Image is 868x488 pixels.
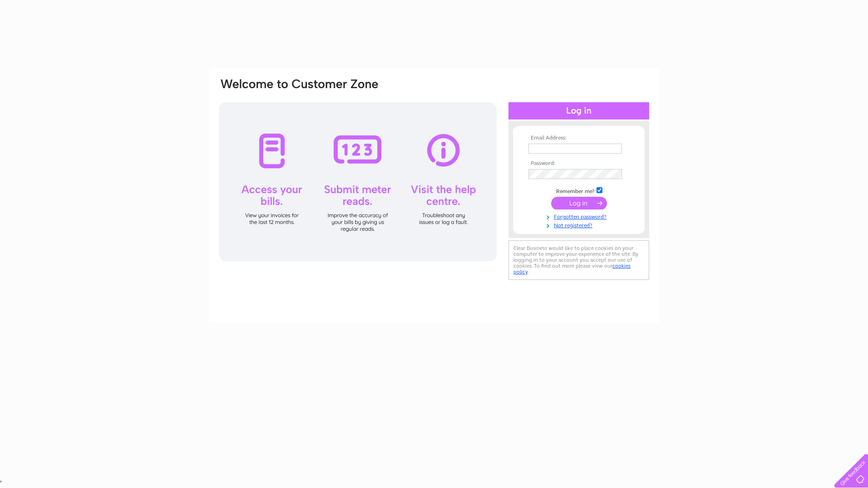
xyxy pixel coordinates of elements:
th: Email Address: [526,135,631,141]
a: Forgotten password? [528,212,631,220]
a: Not registered? [528,220,631,229]
div: Clear Business would like to place cookies on your computer to improve your experience of the sit... [508,240,649,280]
input: Submit [551,197,607,209]
td: Remember me? [526,186,631,195]
th: Password: [526,160,631,167]
a: cookies policy [513,263,631,275]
